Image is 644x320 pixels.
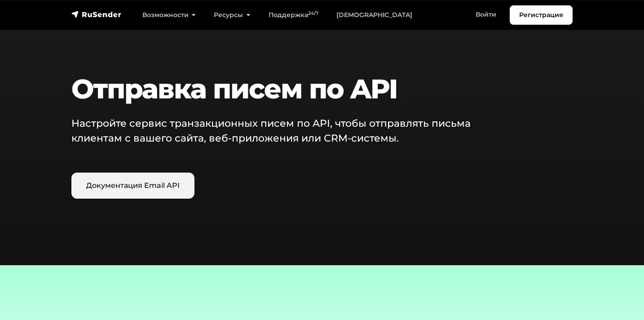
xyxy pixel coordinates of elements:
p: Настройте сервис транзакционных писем по API, чтобы отправлять письма клиентам с вашего сайта, ве... [71,116,507,146]
a: Поддержка24/7 [260,6,327,24]
sup: 24/7 [308,10,318,16]
a: Ресурсы [205,6,259,24]
a: [DEMOGRAPHIC_DATA] [327,6,421,24]
a: Возможности [133,6,205,24]
a: Документация Email API [71,173,194,199]
h2: Отправка писем по API [71,73,530,105]
a: Войти [467,5,505,24]
a: Регистрация [510,5,573,25]
img: RuSender [71,10,122,19]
